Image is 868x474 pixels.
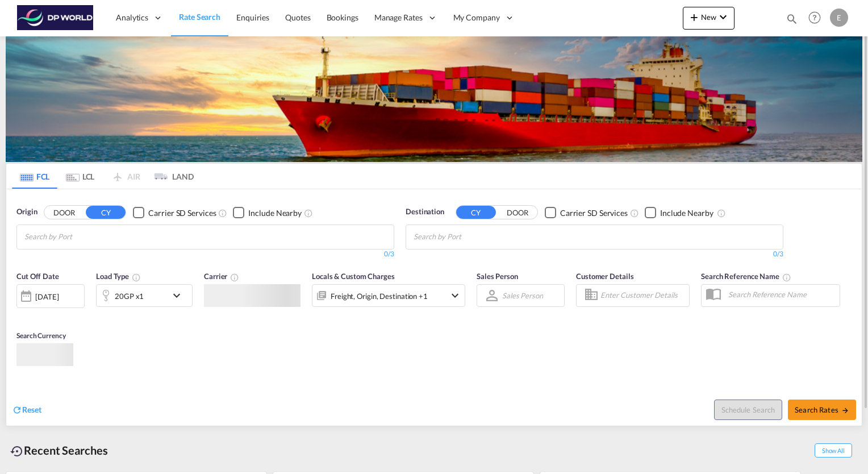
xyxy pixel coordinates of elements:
md-icon: icon-plus 400-fg [687,10,701,24]
div: 0/3 [16,250,394,259]
span: Destination [406,206,444,218]
md-icon: icon-information-outline [132,273,141,282]
span: Search Currency [16,331,66,340]
md-icon: Unchecked: Search for CY (Container Yard) services for all selected carriers.Checked : Search for... [218,209,227,218]
div: Help [805,8,830,28]
span: Analytics [116,12,148,23]
md-icon: icon-backup-restore [10,444,24,458]
md-chips-wrap: Chips container with autocompletion. Enter the text area, type text to search, and then use the u... [23,225,137,246]
span: Origin [16,206,37,218]
div: Carrier SD Services [148,207,216,219]
div: Include Nearby [660,207,713,219]
span: My Company [453,12,500,23]
div: 20GP x1 [115,288,144,304]
md-checkbox: Checkbox No Ink [545,206,628,218]
span: Carrier [204,272,239,281]
span: Cut Off Date [16,272,59,281]
input: Search Reference Name [723,286,840,303]
md-checkbox: Checkbox No Ink [645,206,713,218]
div: E [830,9,848,27]
input: Chips input. [24,228,132,246]
div: Include Nearby [248,207,302,219]
md-icon: Unchecked: Ignores neighbouring ports when fetching rates.Checked : Includes neighbouring ports w... [304,209,313,218]
div: Carrier SD Services [560,207,628,219]
span: Customer Details [576,272,633,281]
md-icon: Your search will be saved by the below given name [782,273,791,282]
div: OriginDOOR CY Checkbox No InkUnchecked: Search for CY (Container Yard) services for all selected ... [6,189,862,425]
div: Freight Origin Destination Factory Stuffingicon-chevron-down [312,284,465,307]
button: Note: By default Schedule search will only considerorigin ports, destination ports and cut off da... [714,400,782,420]
button: icon-plus 400-fgNewicon-chevron-down [683,7,735,30]
span: Manage Rates [374,12,423,23]
span: Locals & Custom Charges [312,272,395,281]
button: CY [86,206,126,219]
md-chips-wrap: Chips container with autocompletion. Enter the text area, type text to search, and then use the u... [412,225,526,246]
input: Enter Customer Details [600,287,686,304]
md-icon: Unchecked: Ignores neighbouring ports when fetching rates.Checked : Includes neighbouring ports w... [717,209,726,218]
md-icon: The selected Trucker/Carrierwill be displayed in the rate results If the rates are from another f... [230,273,239,282]
span: Enquiries [236,13,269,22]
span: Search Rates [795,405,849,414]
md-icon: icon-chevron-down [170,289,189,302]
span: Sales Person [477,272,518,281]
button: DOOR [498,206,537,219]
span: Load Type [96,272,141,281]
md-checkbox: Checkbox No Ink [233,206,302,218]
div: icon-refreshReset [12,404,41,417]
span: Quotes [285,13,310,22]
md-select: Sales Person [501,287,544,303]
div: 0/3 [406,250,783,259]
md-tab-item: FCL [12,164,57,189]
span: Search Reference Name [701,272,791,281]
md-datepicker: Select [16,306,25,322]
div: [DATE] [35,292,59,302]
md-icon: Unchecked: Search for CY (Container Yard) services for all selected carriers.Checked : Search for... [630,209,639,218]
div: Recent Searches [6,438,112,463]
md-icon: icon-arrow-right [841,406,849,414]
span: Bookings [327,13,358,22]
div: icon-magnify [786,13,798,30]
button: DOOR [44,206,84,219]
md-tab-item: LCL [57,164,103,189]
span: Help [805,8,824,27]
span: New [687,13,730,22]
md-pagination-wrapper: Use the left and right arrow keys to navigate between tabs [12,164,194,189]
span: Rate Search [179,12,220,22]
md-icon: icon-magnify [786,13,798,25]
span: Reset [22,405,41,414]
span: Show All [815,443,852,458]
md-icon: icon-refresh [12,405,22,415]
input: Chips input. [414,228,521,246]
img: c08ca190194411f088ed0f3ba295208c.png [17,5,94,31]
md-tab-item: LAND [148,164,194,189]
div: [DATE] [16,284,85,308]
md-checkbox: Checkbox No Ink [133,206,216,218]
button: Search Ratesicon-arrow-right [788,400,856,420]
div: 20GP x1icon-chevron-down [96,284,193,307]
md-icon: icon-chevron-down [448,289,462,302]
button: CY [456,206,496,219]
div: Freight Origin Destination Factory Stuffing [331,288,428,304]
img: LCL+%26+FCL+BACKGROUND.png [6,36,862,162]
md-icon: icon-chevron-down [716,10,730,24]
